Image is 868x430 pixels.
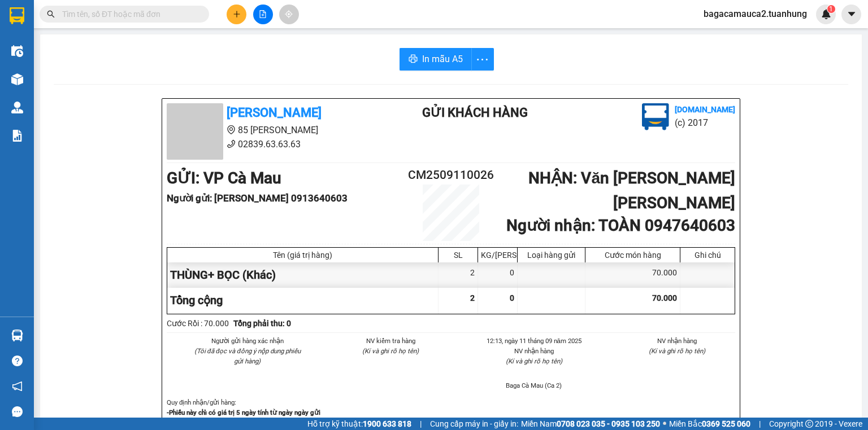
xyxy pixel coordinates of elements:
[821,9,831,19] img: icon-new-feature
[363,419,411,428] strong: 1900 633 818
[675,105,735,114] b: [DOMAIN_NAME]
[805,420,813,428] span: copyright
[528,169,735,212] b: NHẬN : Văn [PERSON_NAME] [PERSON_NAME]
[642,103,669,130] img: logo.jpg
[259,10,267,18] span: file-add
[12,381,23,392] span: notification
[409,54,418,65] span: printer
[12,356,23,366] span: question-circle
[520,251,582,260] div: Loại hàng gửi
[420,418,422,430] span: |
[227,5,246,24] button: plus
[470,293,475,302] span: 2
[167,409,320,416] strong: -Phiếu này chỉ có giá trị 5 ngày tính từ ngày ngày gửi
[12,406,23,417] span: message
[307,418,411,430] span: Hỗ trợ kỹ thuật:
[847,9,857,19] span: caret-down
[827,5,835,13] sup: 1
[47,10,55,18] span: search
[510,293,514,302] span: 0
[471,48,494,71] button: more
[663,422,666,426] span: ⚪️
[167,262,439,288] div: THÙNG+ BỌC (Khác)
[285,10,293,18] span: aim
[170,293,223,307] span: Tổng cộng
[476,336,592,346] li: 12:13, ngày 11 tháng 09 năm 2025
[227,125,236,134] span: environment
[841,5,861,24] button: caret-down
[167,123,377,137] li: 85 [PERSON_NAME]
[194,347,301,365] i: (Tôi đã đọc và đồng ý nộp dung phiếu gửi hàng)
[506,216,735,235] b: Người nhận : TOÀN 0947640603
[695,7,816,21] span: bagacamauca2.tuanhung
[227,139,236,148] span: phone
[333,336,449,346] li: NV kiểm tra hàng
[669,418,750,430] span: Miền Bắc
[167,317,229,330] div: Cước Rồi : 70.000
[253,5,273,24] button: file-add
[62,8,196,20] input: Tìm tên, số ĐT hoặc mã đơn
[506,357,562,365] i: (Kí và ghi rõ họ tên)
[759,418,761,430] span: |
[10,7,24,24] img: logo-vxr
[649,347,705,355] i: (Kí và ghi rõ họ tên)
[588,251,677,260] div: Cước món hàng
[167,169,281,187] b: GỬI : VP Cà Mau
[557,419,660,428] strong: 0708 023 035 - 0935 103 250
[675,116,735,130] li: (c) 2017
[400,48,472,71] button: printerIn mẫu A5
[441,251,475,260] div: SL
[521,418,660,430] span: Miền Nam
[170,251,435,260] div: Tên (giá trị hàng)
[279,5,299,24] button: aim
[829,5,833,13] span: 1
[619,336,736,346] li: NV nhận hàng
[430,418,518,430] span: Cung cấp máy in - giấy in:
[11,130,23,142] img: solution-icon
[11,102,23,113] img: warehouse-icon
[233,10,241,18] span: plus
[167,192,348,204] b: Người gửi : [PERSON_NAME] 0913640603
[422,106,528,120] b: Gửi khách hàng
[11,45,23,57] img: warehouse-icon
[439,262,478,288] div: 2
[362,347,419,355] i: (Kí và ghi rõ họ tên)
[472,52,493,67] span: more
[233,319,291,328] b: Tổng phải thu: 0
[652,293,677,302] span: 70.000
[683,251,732,260] div: Ghi chú
[11,73,23,85] img: warehouse-icon
[476,380,592,390] li: Baga Cà Mau (Ca 2)
[476,346,592,356] li: NV nhận hàng
[11,330,23,341] img: warehouse-icon
[403,166,498,185] h2: CM2509110026
[702,419,750,428] strong: 0369 525 060
[481,251,514,260] div: KG/[PERSON_NAME]
[478,262,518,288] div: 0
[585,262,680,288] div: 70.000
[167,137,377,151] li: 02839.63.63.63
[189,336,306,346] li: Người gửi hàng xác nhận
[227,106,322,120] b: [PERSON_NAME]
[422,52,463,66] span: In mẫu A5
